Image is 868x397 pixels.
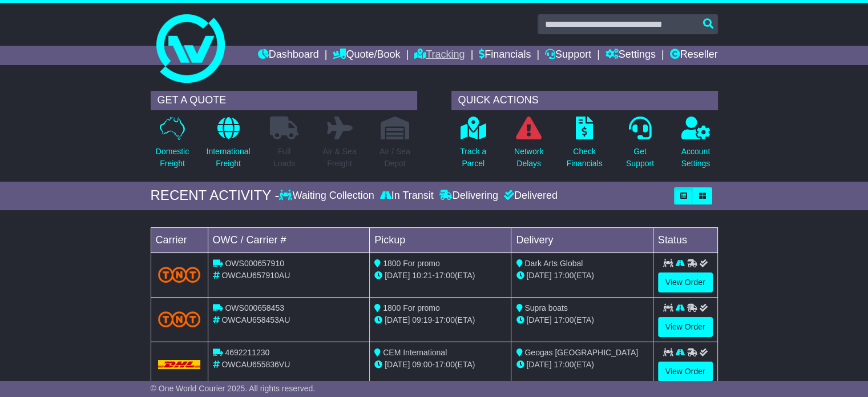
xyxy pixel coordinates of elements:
[412,271,432,280] span: 10:21
[151,91,417,110] div: GET A QUOTE
[681,146,710,170] p: Account Settings
[459,116,487,176] a: Track aParcel
[524,303,568,312] span: Supra boats
[516,314,648,326] div: (ETA)
[626,146,654,170] p: Get Support
[151,187,280,204] div: RECENT ACTIVITY -
[270,146,298,170] p: Full Loads
[151,384,316,393] span: © One World Courier 2025. All rights reserved.
[385,271,410,280] span: [DATE]
[524,259,583,268] span: Dark Arts Global
[479,46,531,65] a: Financials
[225,259,284,268] span: OWS000657910
[221,360,290,369] span: OWCAU655836VU
[383,348,447,357] span: CEM International
[155,116,189,176] a: DomesticFreight
[501,190,558,202] div: Delivered
[669,46,717,65] a: Reseller
[567,146,603,170] p: Check Financials
[514,116,544,176] a: NetworkDelays
[158,360,201,369] img: DHL.png
[385,360,410,369] span: [DATE]
[322,146,356,170] p: Air & Sea Freight
[554,360,574,369] span: 17:00
[374,314,506,326] div: - (ETA)
[377,190,437,202] div: In Transit
[566,116,603,176] a: CheckFinancials
[526,360,551,369] span: [DATE]
[221,315,290,324] span: OWCAU658453AU
[414,46,465,65] a: Tracking
[658,362,713,382] a: View Order
[225,303,284,312] span: OWS000658453
[653,227,717,252] td: Status
[151,227,208,252] td: Carrier
[514,146,543,170] p: Network Delays
[524,348,638,357] span: Geogas [GEOGRAPHIC_DATA]
[554,271,574,280] span: 17:00
[385,315,410,324] span: [DATE]
[205,116,251,176] a: InternationalFreight
[516,270,648,282] div: (ETA)
[380,146,410,170] p: Air / Sea Depot
[435,271,455,280] span: 17:00
[605,46,656,65] a: Settings
[412,315,432,324] span: 09:19
[383,303,440,312] span: 1800 For promo
[526,315,551,324] span: [DATE]
[221,271,290,280] span: OWCAU657910AU
[156,146,189,170] p: Domestic Freight
[451,91,718,110] div: QUICK ACTIONS
[526,271,551,280] span: [DATE]
[333,46,400,65] a: Quote/Book
[158,267,201,282] img: TNT_Domestic.png
[383,259,440,268] span: 1800 For promo
[374,270,506,282] div: - (ETA)
[460,146,486,170] p: Track a Parcel
[437,190,501,202] div: Delivering
[435,315,455,324] span: 17:00
[206,146,250,170] p: International Freight
[658,317,713,337] a: View Order
[435,360,455,369] span: 17:00
[554,315,574,324] span: 17:00
[511,227,653,252] td: Delivery
[545,46,591,65] a: Support
[258,46,319,65] a: Dashboard
[279,190,377,202] div: Waiting Collection
[516,359,648,371] div: (ETA)
[681,116,711,176] a: AccountSettings
[370,227,511,252] td: Pickup
[412,360,432,369] span: 09:00
[158,311,201,327] img: TNT_Domestic.png
[658,272,713,292] a: View Order
[374,359,506,371] div: - (ETA)
[225,348,269,357] span: 4692211230
[625,116,655,176] a: GetSupport
[208,227,370,252] td: OWC / Carrier #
